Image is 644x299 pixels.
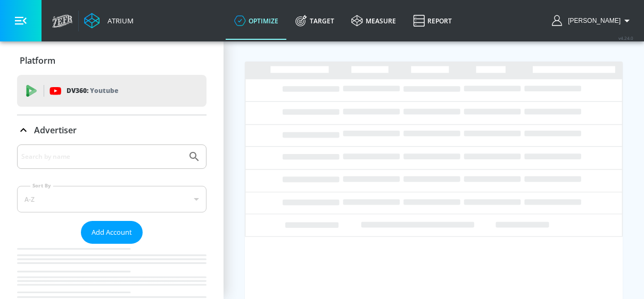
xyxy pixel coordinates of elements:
[81,221,143,244] button: Add Account
[564,17,621,24] span: login as: sarah.ly@zefr.com
[30,182,53,189] label: Sort By
[17,46,207,75] div: Platform
[287,2,343,40] a: Target
[17,186,207,212] div: A-Z
[404,2,460,40] a: Report
[20,55,55,66] p: Platform
[552,14,633,27] button: [PERSON_NAME]
[226,2,287,40] a: optimize
[618,35,633,41] span: v 4.24.0
[92,226,132,238] span: Add Account
[17,75,207,107] div: DV360: Youtube
[103,16,134,25] div: Atrium
[17,115,207,145] div: Advertiser
[84,13,134,29] a: Atrium
[34,124,77,136] p: Advertiser
[343,2,404,40] a: measure
[21,150,183,164] input: Search by name
[67,85,118,97] p: DV360:
[90,85,118,96] p: Youtube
